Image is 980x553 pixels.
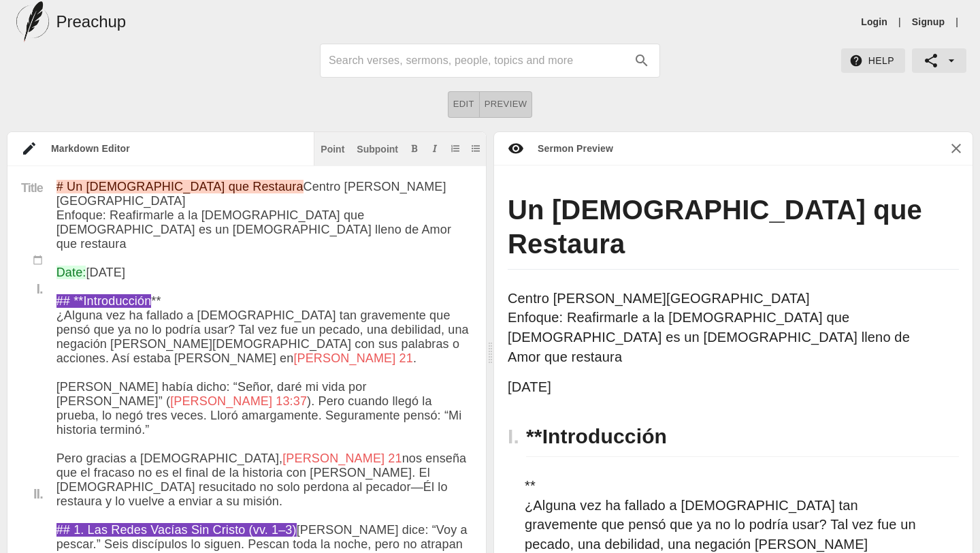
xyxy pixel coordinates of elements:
[428,142,442,155] button: Add italic text
[508,377,928,397] p: [DATE]
[7,180,56,195] div: Title
[841,48,905,74] button: Help
[912,485,964,537] iframe: Drift Widget Chat Controller
[329,50,627,72] input: Search sermons
[408,142,421,155] button: Add bold text
[852,52,894,69] span: Help
[524,142,613,155] div: Sermon Preview
[627,46,657,76] button: search
[912,15,945,29] a: Signup
[508,289,928,366] p: Centro [PERSON_NAME][GEOGRAPHIC_DATA] Enfoque: Reafirmarle a la [DEMOGRAPHIC_DATA] que [DEMOGRAPH...
[21,282,43,296] div: I.
[448,142,462,155] button: Add ordered list
[448,91,480,118] button: Edit
[448,91,533,118] div: text alignment
[861,15,887,29] a: Login
[21,487,43,501] div: II.
[480,91,533,118] button: Preview
[37,142,314,155] div: Markdown Editor
[453,97,474,112] span: Edit
[485,97,527,112] span: Preview
[56,11,126,33] h5: Preachup
[16,1,49,42] img: preachup-logo.png
[321,144,344,154] div: Point
[469,142,483,155] button: Add unordered list
[357,144,398,154] div: Subpoint
[508,193,959,270] h1: Un [DEMOGRAPHIC_DATA] que Restaura
[354,142,401,155] button: Subpoint
[508,416,526,457] h2: I.
[526,416,959,458] h2: **Introducción
[318,142,347,155] button: Insert point
[950,15,964,29] li: |
[893,15,906,29] li: |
